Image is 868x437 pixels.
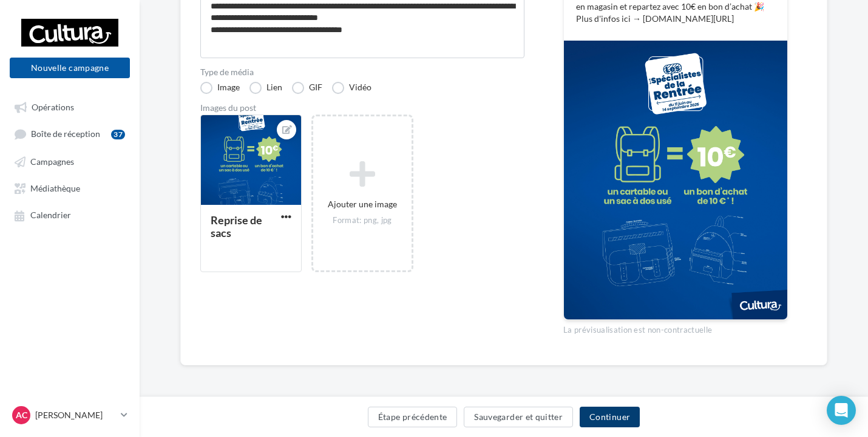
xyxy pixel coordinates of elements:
span: Campagnes [30,156,74,167]
div: Open Intercom Messenger [827,396,856,425]
div: 37 [111,130,125,139]
a: Boîte de réception37 [7,122,132,145]
div: La prévisualisation est non-contractuelle [563,320,788,336]
span: Opérations [32,102,74,112]
button: Continuer [580,407,640,427]
a: Campagnes [7,150,132,172]
button: Étape précédente [368,407,458,427]
label: Lien [249,82,282,94]
span: Médiathèque [30,183,80,193]
a: Opérations [7,96,132,118]
p: [PERSON_NAME] [35,409,116,421]
span: Boîte de réception [31,129,100,139]
button: Nouvelle campagne [10,58,130,78]
button: Sauvegarder et quitter [464,407,573,427]
label: GIF [292,82,322,94]
span: Calendrier [30,210,71,221]
label: Image [200,82,240,94]
a: Calendrier [7,204,132,225]
label: Vidéo [332,82,371,94]
span: AC [16,409,27,421]
div: Reprise de sacs [211,213,262,239]
div: Images du post [200,104,524,112]
a: Médiathèque [7,177,132,199]
label: Type de média [200,68,524,76]
a: AC [PERSON_NAME] [10,404,130,427]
